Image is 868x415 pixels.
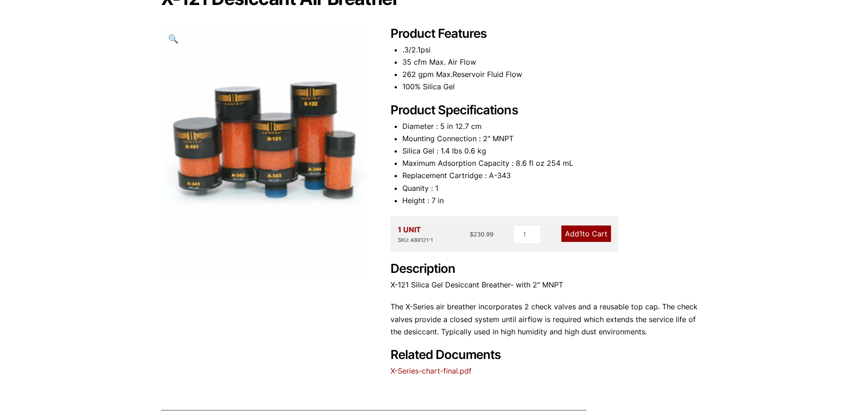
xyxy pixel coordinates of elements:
[470,231,493,238] bdi: 230.99
[402,133,708,145] li: Mounting Connection : 2" MNPT
[390,279,708,291] p: X-121 Silica Gel Desiccant Breather- with 2″ MNPT
[402,81,708,93] li: 100% Silica Gel
[161,26,186,51] a: View full-screen image gallery
[579,229,582,238] span: 1
[390,301,708,338] p: The X-Series air breather incorporates 2 check valves and a reusable top cap. The check valves pr...
[402,44,708,56] li: .3/2.1psi
[561,225,611,242] a: Add1to Cart
[390,26,708,41] h2: Product Features
[390,103,708,118] h2: Product Specifications
[390,366,472,375] a: X-Series-chart-final.pdf
[398,236,433,245] div: SKU: ABX121-1
[402,182,708,195] li: Quanity : 1
[402,120,708,133] li: Diameter : 5 in 12.7 cm
[470,231,473,238] span: $
[168,34,179,44] span: 🔍
[402,56,708,68] li: 35 cfm Max. Air Flow
[398,224,433,245] div: 1 UNIT
[402,169,708,182] li: Replacement Cartridge : A-343
[390,261,708,277] h2: Description
[402,68,708,81] li: 262 gpm Max.Reservoir Fluid Flow
[402,157,708,169] li: Maximum Adsorption Capacity : 8.6 fl oz 254 mL
[402,145,708,157] li: Silica Gel : 1.4 lbs 0.6 kg
[402,195,708,207] li: Height : 7 in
